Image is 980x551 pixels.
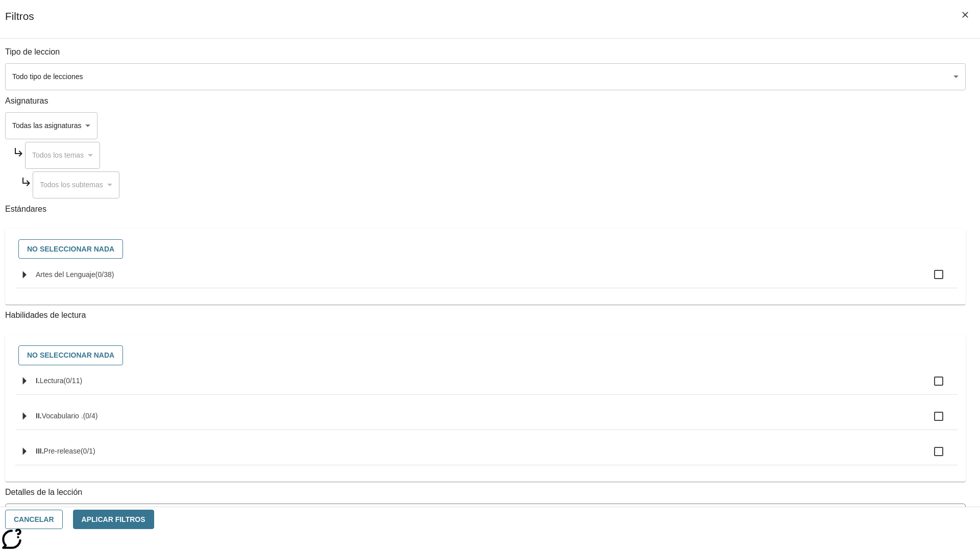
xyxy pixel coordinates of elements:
span: 0 estándares seleccionados/11 estándares en grupo [63,377,82,385]
button: Cancelar [5,510,63,530]
div: Seleccione un tipo de lección [5,63,966,90]
button: Cerrar los filtros del Menú lateral [954,4,976,26]
span: 0 estándares seleccionados/1 estándares en grupo [81,447,95,455]
button: Aplicar Filtros [73,510,154,530]
ul: Seleccione habilidades [15,368,958,473]
button: No seleccionar nada [18,239,123,259]
p: Asignaturas [5,95,966,107]
span: II. [36,412,42,420]
span: Artes del Lenguaje [36,270,95,279]
div: La Actividad cubre los factores a considerar para el ajuste automático del lexile [6,504,965,526]
span: 0 estándares seleccionados/38 estándares en grupo [95,270,114,279]
div: Seleccione una Asignatura [33,171,119,198]
div: Seleccione habilidades [13,343,958,368]
p: Tipo de leccion [5,46,966,58]
div: Seleccione estándares [13,237,958,262]
span: Lectura [40,377,64,385]
div: Seleccione una Asignatura [5,112,97,139]
span: 0 estándares seleccionados/4 estándares en grupo [83,412,98,420]
span: I. [36,377,40,385]
ul: Seleccione estándares [15,261,958,296]
button: No seleccionar nada [18,345,123,365]
h1: Filtros [5,10,34,38]
span: III. [36,447,44,455]
p: Habilidades de lectura [5,310,966,321]
p: Detalles de la lección [5,487,966,498]
p: Estándares [5,204,966,215]
span: Vocabulario . [42,412,83,420]
span: Pre-release [44,447,81,455]
div: Seleccione una Asignatura [25,142,100,169]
